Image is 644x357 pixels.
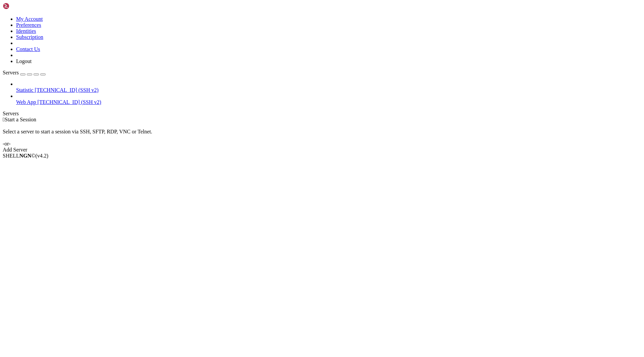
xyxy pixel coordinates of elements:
[16,99,36,105] span: Web App
[3,153,48,159] span: SHELL ©
[16,22,41,28] a: Preferences
[36,153,49,159] span: 4.2.0
[16,87,34,93] span: Statistic
[35,87,99,93] span: [TECHNICAL_ID] (SSH v2)
[3,123,641,147] div: Select a server to start a session via SSH, SFTP, RDP, VNC or Telnet. -or-
[3,111,641,117] div: Servers
[3,3,41,9] img: Shellngn
[16,99,641,105] a: Web App [TECHNICAL_ID] (SSH v2)
[16,34,43,40] a: Subscription
[16,58,32,64] a: Logout
[3,70,46,75] a: Servers
[16,28,36,34] a: Identities
[16,81,641,93] li: Statistic [TECHNICAL_ID] (SSH v2)
[3,147,641,153] div: Add Server
[16,87,641,93] a: Statistic [TECHNICAL_ID] (SSH v2)
[5,117,36,122] span: Start a Session
[16,93,641,105] li: Web App [TECHNICAL_ID] (SSH v2)
[16,16,43,22] a: My Account
[3,117,5,122] span: 
[3,70,19,75] span: Servers
[16,46,40,52] a: Contact Us
[38,99,101,105] span: [TECHNICAL_ID] (SSH v2)
[19,153,32,159] b: NGN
